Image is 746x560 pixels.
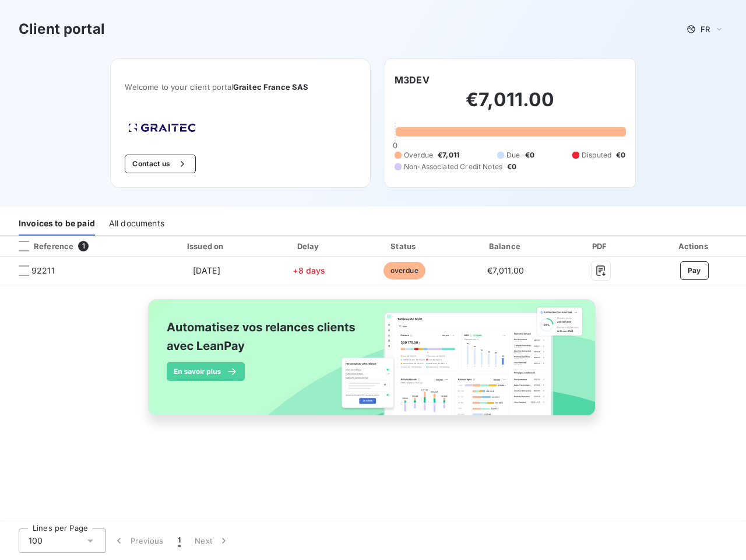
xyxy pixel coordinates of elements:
[395,73,430,87] h6: M3DEV
[506,150,520,160] span: Due
[233,82,309,92] span: Graitec France SAS
[193,265,220,275] span: [DATE]
[616,150,625,160] span: €0
[404,150,433,160] span: Overdue
[29,535,43,547] span: 100
[31,265,55,276] span: 92211
[106,528,171,553] button: Previous
[153,240,260,252] div: Issued on
[487,265,524,275] span: €7,011.00
[582,150,611,160] span: Disputed
[383,262,425,279] span: overdue
[680,261,709,280] button: Pay
[188,528,237,553] button: Next
[358,240,451,252] div: Status
[109,211,164,236] div: All documents
[138,292,608,436] img: banner
[293,265,325,275] span: +8 days
[171,528,188,553] button: 1
[525,150,534,160] span: €0
[455,240,556,252] div: Balance
[645,240,744,252] div: Actions
[265,240,353,252] div: Delay
[125,120,199,136] img: Company logo
[125,155,195,173] button: Contact us
[125,82,356,92] span: Welcome to your client portal
[561,240,641,252] div: PDF
[507,162,516,172] span: €0
[9,241,73,251] div: Reference
[19,19,105,40] h3: Client portal
[395,88,626,123] h2: €7,011.00
[393,141,397,150] span: 0
[19,211,95,236] div: Invoices to be paid
[438,150,459,160] span: €7,011
[78,241,89,251] span: 1
[701,24,710,34] span: FR
[178,535,181,547] span: 1
[404,162,502,172] span: Non-Associated Credit Notes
